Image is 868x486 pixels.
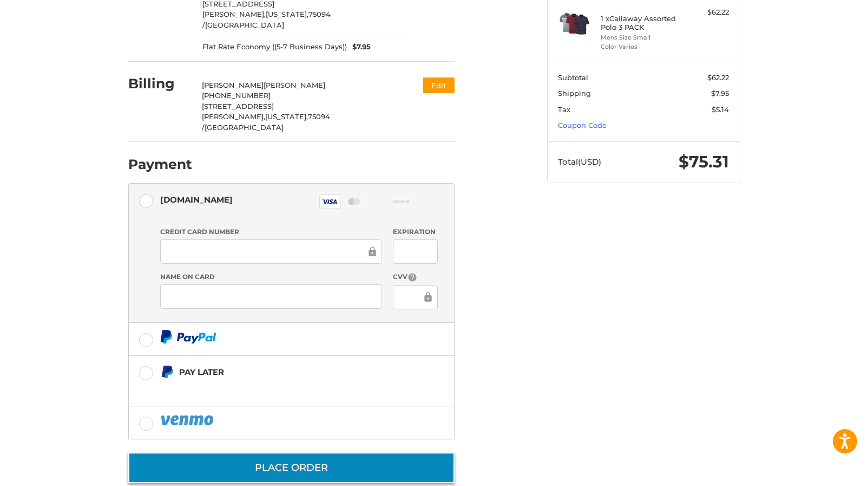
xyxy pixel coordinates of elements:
label: Expiration [393,227,438,237]
span: $5.14 [712,105,729,114]
a: Coupon Code [558,121,607,129]
span: Tax [558,105,570,114]
div: $62.22 [686,7,729,18]
span: [US_STATE], [265,112,308,121]
span: Shipping [558,89,591,98]
span: $62.22 [707,73,729,82]
h2: Payment [128,156,192,173]
span: $7.95 [711,89,729,98]
img: PayPal icon [160,330,216,344]
li: Color Varies [601,42,683,51]
iframe: PayPal Message 1 [160,384,386,393]
label: Credit Card Number [160,227,382,237]
span: Subtotal [558,73,588,82]
span: 75094 / [202,112,330,132]
label: CVV [393,272,438,282]
button: Edit [423,77,455,93]
span: $75.31 [679,152,729,172]
span: [US_STATE], [266,10,308,18]
div: Pay Later [179,363,386,381]
span: $7.95 [347,42,371,53]
button: Place Order [128,452,455,483]
iframe: Google Customer Reviews [779,457,868,486]
span: [GEOGRAPHIC_DATA] [205,21,284,29]
h4: 1 x Callaway Assorted Polo 3 PACK [601,14,683,32]
span: [PERSON_NAME], [202,112,265,121]
h2: Billing [128,75,192,92]
li: Mens Size Small [601,33,683,42]
span: Total (USD) [558,157,601,167]
span: [STREET_ADDRESS] [202,102,274,111]
label: Name on Card [160,272,382,282]
span: [PHONE_NUMBER] [202,91,271,100]
img: PayPal icon [160,413,215,427]
img: Pay Later icon [160,365,174,379]
span: 75094 / [202,10,331,29]
span: [GEOGRAPHIC_DATA] [205,123,284,132]
div: [DOMAIN_NAME] [160,191,233,209]
span: Flat Rate Economy ((5-7 Business Days)) [202,42,347,53]
span: [PERSON_NAME] [202,81,264,89]
span: [PERSON_NAME] [264,81,325,89]
span: [PERSON_NAME], [202,10,266,18]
